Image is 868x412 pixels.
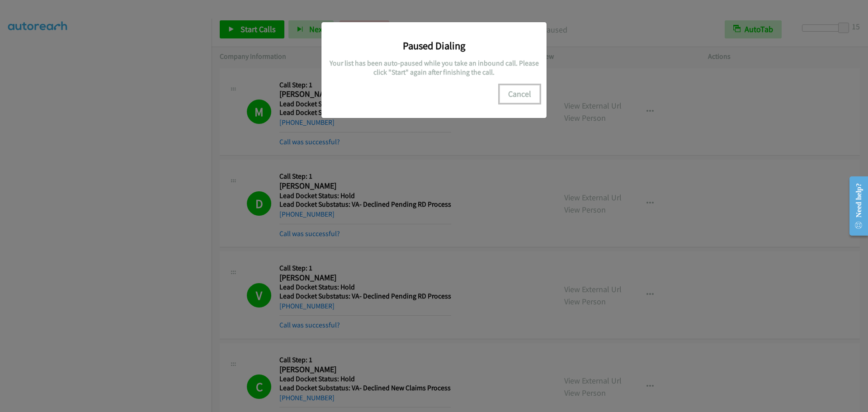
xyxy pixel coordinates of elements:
[842,170,868,242] iframe: Resource Center
[500,85,540,103] button: Cancel
[328,59,540,76] h5: Your list has been auto-paused while you take an inbound call. Please click "Start" again after f...
[328,39,540,52] h3: Paused Dialing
